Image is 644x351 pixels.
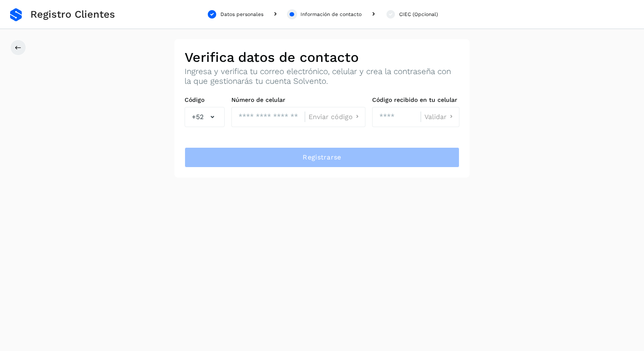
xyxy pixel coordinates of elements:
button: Enviar código [309,112,362,121]
label: Código [185,96,225,104]
div: CIEC (Opcional) [399,11,438,18]
p: Ingresa y verifica tu correo electrónico, celular y crea la contraseña con la que gestionarás tu ... [185,67,459,86]
h2: Verifica datos de contacto [185,49,459,65]
button: Validar [424,112,456,121]
span: Registro Clientes [30,8,115,21]
span: +52 [192,112,204,122]
label: Código recibido en tu celular [372,96,459,104]
span: Validar [424,114,447,120]
label: Número de celular [231,96,365,104]
button: Registrarse [185,147,459,168]
span: Registrarse [303,153,341,162]
div: Información de contacto [301,11,362,18]
div: Datos personales [220,11,263,18]
span: Enviar código [309,114,353,120]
